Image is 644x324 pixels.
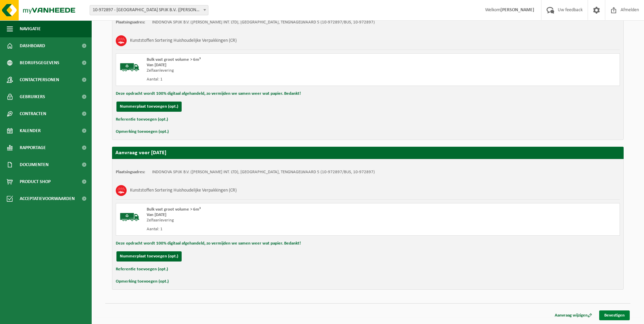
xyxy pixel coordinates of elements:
span: 10-972897 - INDONOVA SPIJK B.V. (WELLMAN INT. LTD) - SPIJK [90,5,208,15]
strong: Plaatsingsadres: [116,170,145,174]
div: Zelfaanlevering [147,68,395,73]
button: Opmerking toevoegen (opt.) [116,277,169,286]
span: Navigatie [20,20,41,37]
button: Referentie toevoegen (opt.) [116,115,168,124]
div: Aantal: 1 [147,227,395,232]
strong: [PERSON_NAME] [500,7,534,13]
span: Dashboard [20,37,45,54]
h3: Kunststoffen Sortering Huishoudelijke Verpakkingen (CR) [130,185,237,196]
strong: Plaatsingsadres: [116,20,145,24]
button: Referentie toevoegen (opt.) [116,265,168,274]
a: Aanvraag wijzigen [550,310,597,320]
button: Deze opdracht wordt 100% digitaal afgehandeld, zo vermijden we samen weer wat papier. Bedankt! [116,89,301,98]
td: INDONOVA SPIJK B.V. ([PERSON_NAME] INT. LTD), [GEOGRAPHIC_DATA], TENGNAGELWAARD 5 (10-972897/BUS,... [152,169,375,175]
button: Deze opdracht wordt 100% digitaal afgehandeld, zo vermijden we samen weer wat papier. Bedankt! [116,239,301,248]
strong: Van [DATE] [147,213,166,217]
span: 10-972897 - INDONOVA SPIJK B.V. (WELLMAN INT. LTD) - SPIJK [90,5,208,15]
span: Kalender [20,122,41,139]
img: BL-SO-LV.png [119,207,140,227]
span: Contracten [20,105,46,122]
img: BL-SO-LV.png [119,57,140,77]
span: Rapportage [20,139,46,156]
button: Nummerplaat toevoegen (opt.) [116,251,182,262]
span: Bulk vast groot volume > 6m³ [147,207,201,212]
span: Bulk vast groot volume > 6m³ [147,57,201,62]
div: Zelfaanlevering [147,218,395,223]
strong: Van [DATE] [147,63,166,67]
strong: Aanvraag voor [DATE] [115,150,166,156]
span: Bedrijfsgegevens [20,54,59,71]
a: Bevestigen [599,310,630,320]
span: Acceptatievoorwaarden [20,190,75,207]
h3: Kunststoffen Sortering Huishoudelijke Verpakkingen (CR) [130,35,237,46]
button: Nummerplaat toevoegen (opt.) [116,102,182,112]
span: Product Shop [20,173,51,190]
span: Documenten [20,156,49,173]
button: Opmerking toevoegen (opt.) [116,127,169,136]
span: Gebruikers [20,88,45,105]
td: INDONOVA SPIJK B.V. ([PERSON_NAME] INT. LTD), [GEOGRAPHIC_DATA], TENGNAGELWAARD 5 (10-972897/BUS,... [152,20,375,25]
span: Contactpersonen [20,71,59,88]
div: Aantal: 1 [147,77,395,82]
